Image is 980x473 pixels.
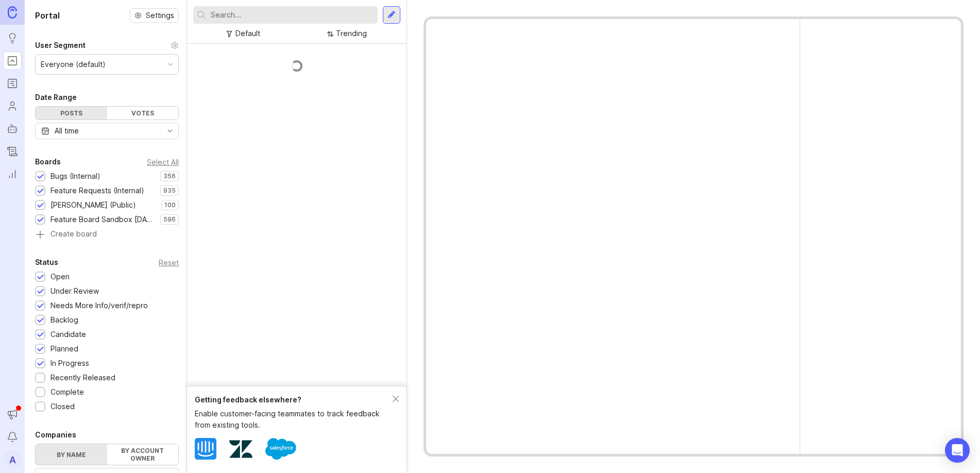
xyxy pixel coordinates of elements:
div: [PERSON_NAME] (Public) [50,199,136,211]
a: Roadmaps [3,74,22,93]
div: Open Intercom Messenger [945,438,970,463]
img: Intercom logo [195,438,216,460]
div: Getting feedback elsewhere? [195,394,392,406]
a: Portal [3,52,22,70]
div: Feature Board Sandbox [DATE] [50,214,155,225]
a: Users [3,97,22,115]
div: Planned [50,343,78,354]
div: Posts [36,107,107,120]
div: In Progress [50,358,89,369]
div: Votes [107,107,179,120]
h1: Portal [35,9,60,22]
button: Settings [130,8,179,23]
img: Canny Home [8,6,17,18]
a: Reporting [3,165,22,183]
div: Companies [35,429,76,441]
img: Salesforce logo [265,433,296,464]
div: Closed [50,401,75,412]
div: Recently Released [50,372,115,383]
a: Changelog [3,142,22,161]
div: Open [50,271,70,282]
div: Date Range [35,91,77,104]
a: Ideas [3,29,22,47]
button: Notifications [3,428,22,446]
div: All time [55,125,79,137]
span: Settings [146,10,174,21]
div: Status [35,256,58,268]
div: Enable customer-facing teammates to track feedback from existing tools. [195,408,392,431]
div: Feature Requests (Internal) [50,185,144,196]
p: 935 [163,187,176,195]
p: 100 [164,201,176,209]
div: Needs More Info/verif/repro [50,300,148,311]
div: Complete [50,386,84,398]
label: By name [36,444,107,465]
div: Select All [147,159,179,165]
div: Reset [159,260,179,265]
svg: toggle icon [162,127,178,135]
div: Bugs (Internal) [50,171,100,182]
img: Zendesk logo [229,437,252,461]
button: Announcements [3,405,22,424]
a: Autopilot [3,120,22,138]
div: Boards [35,156,61,168]
div: Default [235,28,260,39]
div: Candidate [50,329,86,340]
div: Everyone (default) [41,59,106,70]
label: By account owner [107,444,179,465]
input: Search... [211,9,373,21]
div: Backlog [50,314,78,326]
p: 356 [163,172,176,180]
div: User Segment [35,39,86,52]
a: Create board [35,230,179,240]
div: Under Review [50,285,99,297]
button: A [3,450,22,469]
p: 596 [163,215,176,224]
div: Trending [336,28,367,39]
